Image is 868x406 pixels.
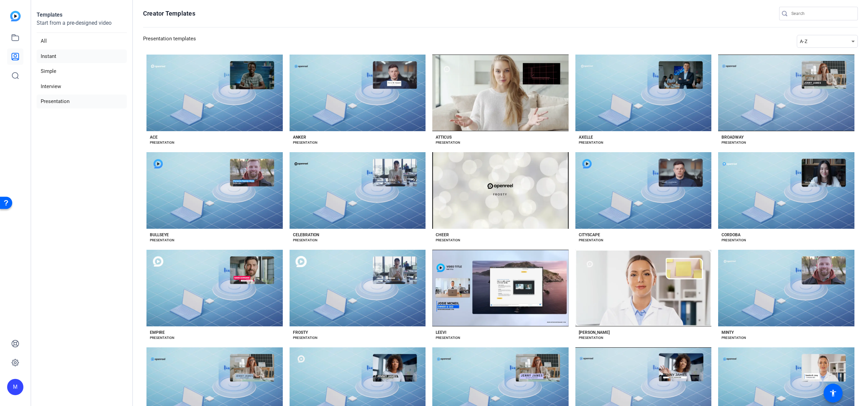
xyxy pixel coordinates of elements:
[150,330,165,335] div: EMPIRE
[293,330,308,335] div: FROSTY
[150,135,158,140] div: ACE
[829,389,837,397] mat-icon: accessibility
[575,250,712,326] button: Template image
[10,11,21,21] img: blue-gradient.svg
[718,55,854,131] button: Template image
[579,330,610,335] div: [PERSON_NAME]
[293,232,319,238] div: CELEBRATION
[432,55,569,131] button: Template image
[37,19,127,33] p: Start from a pre-designed video
[290,55,426,131] button: Template image
[722,238,746,243] div: PRESENTATION
[290,152,426,229] button: Template image
[722,135,744,140] div: BROADWAY
[293,238,317,243] div: PRESENTATION
[293,140,317,145] div: PRESENTATION
[150,232,169,238] div: BULLSEYE
[37,49,127,63] li: Instant
[37,80,127,94] li: Interview
[293,135,306,140] div: ANKER
[146,152,283,229] button: Template image
[722,330,734,335] div: MINTY
[146,250,283,326] button: Template image
[37,34,127,48] li: All
[143,35,196,48] h3: Presentation templates
[436,232,449,238] div: CHEER
[722,140,746,145] div: PRESENTATION
[150,238,174,243] div: PRESENTATION
[718,250,854,326] button: Template image
[718,152,854,229] button: Template image
[579,232,600,238] div: CITYSCAPE
[791,9,852,18] input: Search
[37,12,62,18] strong: Templates
[37,64,127,78] li: Simple
[579,135,593,140] div: AXELLE
[436,140,460,145] div: PRESENTATION
[7,379,23,395] div: M
[150,140,174,145] div: PRESENTATION
[432,250,569,326] button: Template image
[436,335,460,341] div: PRESENTATION
[436,330,446,335] div: LEEVI
[150,335,174,341] div: PRESENTATION
[436,135,452,140] div: ATTICUS
[722,335,746,341] div: PRESENTATION
[800,39,807,44] span: A-Z
[579,335,603,341] div: PRESENTATION
[575,152,712,229] button: Template image
[579,238,603,243] div: PRESENTATION
[722,232,741,238] div: CORDOBA
[37,95,127,108] li: Presentation
[293,335,317,341] div: PRESENTATION
[146,55,283,131] button: Template image
[432,152,569,229] button: Template image
[436,238,460,243] div: PRESENTATION
[579,140,603,145] div: PRESENTATION
[143,9,195,18] h1: Creator Templates
[575,55,712,131] button: Template image
[290,250,426,326] button: Template image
